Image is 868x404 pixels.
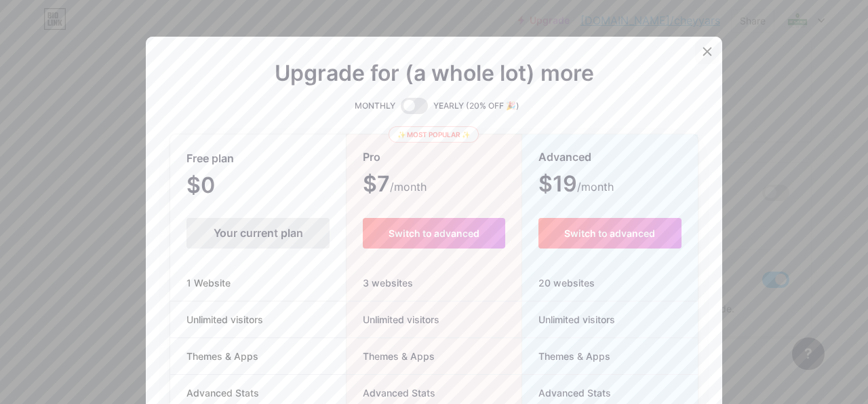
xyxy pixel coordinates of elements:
span: Upgrade for (a whole lot) more [275,65,594,81]
span: Unlimited visitors [522,312,615,327]
span: MONTHLY [355,99,395,113]
span: Advanced Stats [522,386,611,400]
span: Free plan [186,147,234,170]
span: $7 [363,176,427,195]
span: Pro [363,145,380,169]
span: Switch to advanced [564,227,655,239]
span: Unlimited visitors [170,312,279,327]
span: Advanced [538,145,591,169]
span: Unlimited visitors [347,312,439,327]
button: Switch to advanced [538,218,682,249]
span: 1 Website [170,276,247,290]
div: 3 websites [347,265,521,301]
span: Advanced Stats [170,386,275,400]
span: /month [390,179,427,195]
span: $19 [538,176,614,195]
div: ✨ Most popular ✨ [389,126,479,143]
span: Advanced Stats [347,386,435,400]
span: Themes & Apps [522,349,610,363]
span: Switch to advanced [389,227,479,239]
span: Themes & Apps [170,349,275,363]
span: $0 [186,177,252,196]
span: /month [577,179,614,195]
button: Switch to advanced [363,218,505,249]
span: Themes & Apps [347,349,435,363]
span: YEARLY (20% OFF 🎉) [433,99,519,113]
div: Your current plan [186,218,330,249]
div: 20 websites [522,265,698,301]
